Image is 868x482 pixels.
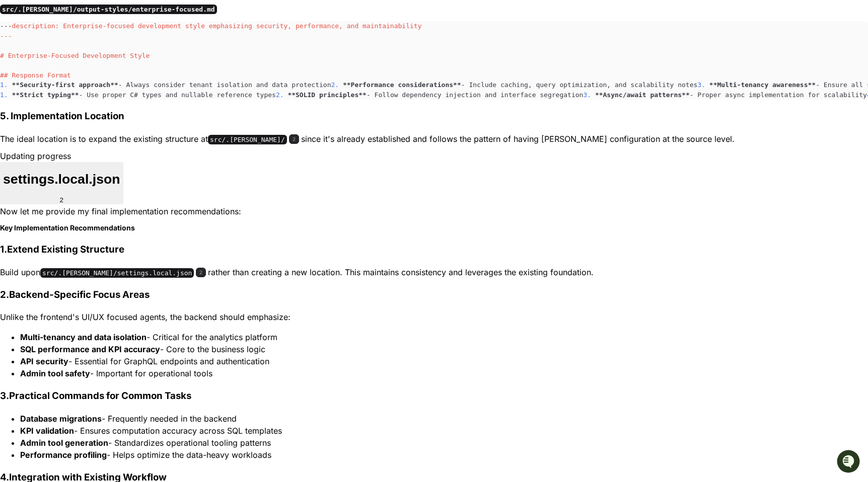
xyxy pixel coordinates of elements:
strong: Practical Commands for Common Tasks [9,390,191,401]
strong: API security [20,356,68,366]
span: 2 [60,196,63,204]
span: **Performance considerations** [343,81,461,89]
span: 2. [331,81,339,89]
span: 3. [583,91,591,99]
strong: Admin tool generation [20,438,108,448]
span: **SOLID principles** [287,91,367,99]
a: Powered byPylon [71,105,122,113]
span: **Multi-tenancy awareness** [709,81,816,89]
div: We're offline, but we'll be back soon! [34,85,146,93]
li: - Critical for the analytics platform [20,331,868,343]
strong: Database migrations [20,414,102,424]
span: **Security-first approach** [12,81,118,89]
li: - Standardizes operational tooling patterns [20,437,868,449]
span: 2 [289,134,299,144]
span: Pylon [100,106,122,113]
span: 3. [697,81,705,89]
li: - Important for operational tools [20,367,868,379]
code: src/.[PERSON_NAME]/ [208,135,287,144]
strong: Admin tool safety [20,368,90,378]
img: PlayerZero [10,10,30,30]
li: - Helps optimize the data-heavy workloads [20,449,868,461]
li: - Core to the business logic [20,343,868,355]
iframe: Open customer support [836,449,863,476]
strong: Backend-Specific Focus Areas [9,289,150,300]
img: 1756235613930-3d25f9e4-fa56-45dd-b3ad-e072dfbd1548 [10,75,28,93]
strong: Extend Existing Structure [7,244,124,255]
strong: Multi-tenancy and data isolation [20,332,147,342]
span: 2. [276,91,284,99]
div: Start new chat [34,75,165,85]
strong: Performance profiling [20,450,107,460]
span: **Async/await patterns** [595,91,690,99]
h1: settings.local.json [3,172,120,187]
button: Start new chat [171,78,183,90]
li: - Frequently needed in the backend [20,413,868,425]
strong: SQL performance and KPI accuracy [20,344,160,354]
li: - Essential for GraphQL endpoints and authentication [20,355,868,367]
code: src/.[PERSON_NAME]/settings.local.json [40,268,194,278]
li: - Ensures computation accuracy across SQL templates [20,425,868,437]
strong: KPI validation [20,426,74,436]
span: 2 [196,268,206,277]
div: Welcome [10,40,183,56]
